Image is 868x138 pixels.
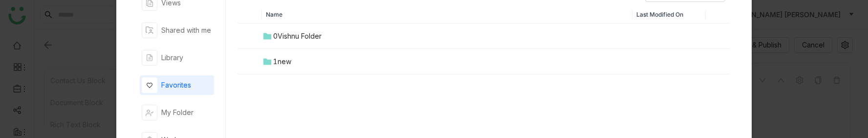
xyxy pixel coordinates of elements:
div: Shared with me [161,25,211,36]
div: 0Vishnu Folder [273,31,322,42]
th: Last Modified On [632,6,706,23]
th: Name [262,6,632,23]
div: My Folder [161,107,194,118]
div: Library [161,52,183,63]
div: 1new [273,56,291,67]
div: Favorites [161,80,191,91]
